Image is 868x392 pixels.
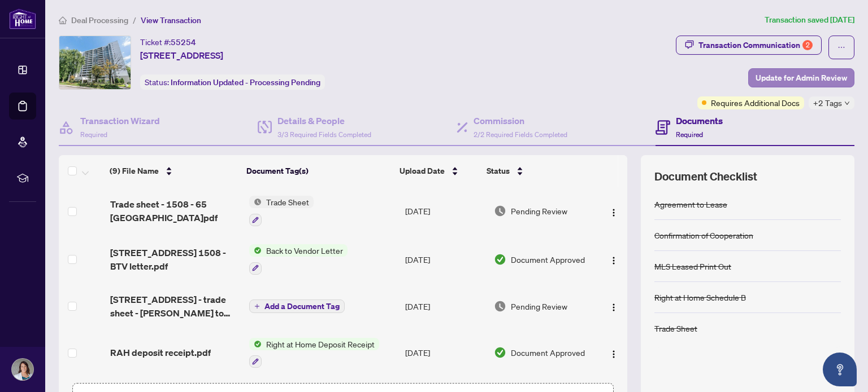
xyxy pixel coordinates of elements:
span: RAH deposit receipt.pdf [110,346,211,359]
img: Profile Icon [12,359,33,380]
div: Status: [140,74,325,90]
span: (9) File Name [110,165,159,177]
span: View Transaction [141,15,201,25]
span: Update for Admin Review [756,69,847,87]
button: Add a Document Tag [249,299,345,313]
div: MLS Leased Print Out [654,260,731,272]
button: Logo [605,297,623,315]
h4: Documents [676,114,723,127]
th: Status [482,155,588,187]
img: IMG-W12300249_1.jpg [59,36,131,89]
h4: Transaction Wizard [80,114,160,127]
td: [DATE] [401,284,489,329]
span: [STREET_ADDRESS] [140,49,223,62]
button: Logo [605,343,623,362]
span: Deal Processing [71,15,128,25]
img: Status Icon [249,338,262,350]
li: / [133,14,136,27]
button: Logo [605,250,623,268]
td: [DATE] [401,187,489,235]
span: Required [676,130,703,139]
button: Transaction Communication2 [676,36,822,55]
span: Information Updated - Processing Pending [171,77,320,87]
span: down [844,100,850,106]
button: Status IconRight at Home Deposit Receipt [249,338,379,368]
button: Add a Document Tag [249,299,345,314]
img: Logo [609,256,618,265]
span: 55254 [171,37,196,47]
span: 3/3 Required Fields Completed [277,130,371,139]
th: Upload Date [395,155,482,187]
div: 2 [802,40,813,50]
span: Document Checklist [654,169,757,184]
span: Trade sheet - 1508 - 65 [GEOGRAPHIC_DATA]pdf [110,197,240,224]
button: Status IconTrade Sheet [249,196,314,226]
div: Agreement to Lease [654,198,727,210]
img: Logo [609,303,618,312]
img: Logo [609,350,618,359]
span: 2/2 Required Fields Completed [474,130,567,139]
img: Status Icon [249,244,262,257]
span: Document Approved [511,346,585,359]
span: plus [254,303,260,309]
button: Update for Admin Review [748,68,854,87]
span: ellipsis [837,43,845,51]
span: Required [80,130,107,139]
td: [DATE] [401,329,489,377]
img: Document Status [494,346,506,359]
span: [STREET_ADDRESS] - trade sheet - [PERSON_NAME] to review.pdf [110,293,240,320]
div: Trade Sheet [654,322,697,334]
img: Document Status [494,300,506,312]
div: Confirmation of Cooperation [654,229,753,241]
span: Requires Additional Docs [711,96,800,109]
img: logo [9,8,36,29]
img: Logo [609,208,618,217]
span: Right at Home Deposit Receipt [262,338,379,350]
span: Trade Sheet [262,196,314,208]
img: Document Status [494,205,506,217]
div: Ticket #: [140,36,196,49]
button: Logo [605,202,623,220]
div: Right at Home Schedule B [654,291,746,303]
article: Transaction saved [DATE] [765,14,854,27]
span: Pending Review [511,205,567,217]
td: [DATE] [401,235,489,284]
span: Back to Vendor Letter [262,244,348,257]
span: Add a Document Tag [264,302,340,310]
span: home [59,16,67,24]
button: Open asap [823,353,857,386]
th: (9) File Name [105,155,242,187]
img: Document Status [494,253,506,266]
span: +2 Tags [813,96,842,109]
span: Status [487,165,510,177]
span: Pending Review [511,300,567,312]
span: Upload Date [400,165,445,177]
span: [STREET_ADDRESS] 1508 - BTV letter.pdf [110,246,240,273]
h4: Details & People [277,114,371,127]
div: Transaction Communication [698,36,813,54]
th: Document Tag(s) [242,155,395,187]
button: Status IconBack to Vendor Letter [249,244,348,275]
img: Status Icon [249,196,262,208]
span: Document Approved [511,253,585,266]
h4: Commission [474,114,567,127]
